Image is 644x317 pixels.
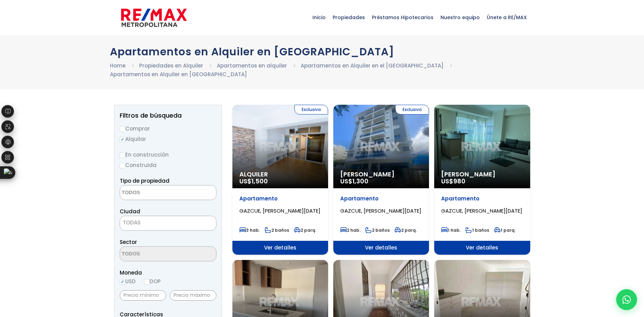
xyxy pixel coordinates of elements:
span: TODAS [120,216,216,231]
span: 1,300 [352,177,368,185]
label: Construida [120,161,216,169]
span: 2 hab. [340,227,360,233]
a: Exclusiva Alquiler US$1,500 Apartamento GAZCUE, [PERSON_NAME][DATE] 3 hab. 2 baños 2 parq. Ver de... [232,105,328,255]
span: US$ [239,177,268,185]
span: TODAS [123,219,141,226]
span: Préstamos Hipotecarios [368,7,437,28]
span: Nuestro equipo [437,7,483,28]
input: Construida [120,163,125,168]
input: En construcción [120,152,125,158]
p: Apartamento [340,195,422,202]
span: Alquiler [239,171,321,178]
span: GAZCUE, [PERSON_NAME][DATE] [441,207,522,214]
input: USD [120,279,125,285]
span: US$ [441,177,466,185]
textarea: Search [120,185,188,200]
a: Apartamentos en alquiler [217,62,287,69]
span: Sector [120,238,137,246]
input: Alquilar [120,137,125,142]
a: Home [110,62,126,69]
span: Únete a RE/MAX [483,7,530,28]
textarea: Search [120,247,188,262]
p: Apartamento [239,195,321,202]
p: Apartamento [441,195,523,202]
span: 1 hab. [441,227,461,233]
label: USD [120,277,136,286]
span: Exclusiva [294,105,328,114]
span: Exclusiva [395,105,429,114]
label: Alquilar [120,135,216,143]
span: Ver detalles [232,241,328,255]
span: [PERSON_NAME] [441,171,523,178]
span: Moneda [120,268,216,277]
input: Precio mínimo [120,290,166,301]
a: [PERSON_NAME] US$980 Apartamento GAZCUE, [PERSON_NAME][DATE] 1 hab. 1 baños 1 parq. Ver detalles [434,105,530,255]
span: Ver detalles [333,241,429,255]
input: Precio máximo [170,290,216,301]
input: DOP [144,279,150,285]
span: GAZCUE, [PERSON_NAME][DATE] [239,207,320,214]
label: Comprar [120,124,216,133]
span: Ver detalles [434,241,530,255]
li: Apartamentos en Alquiler en [GEOGRAPHIC_DATA] [110,70,247,79]
span: 3 hab. [239,227,260,233]
a: Propiedades en Alquiler [139,62,203,69]
span: 2 baños [365,227,390,233]
label: En construcción [120,150,216,159]
label: DOP [144,277,161,286]
h2: Filtros de búsqueda [120,112,216,119]
span: 1 parq. [494,227,516,233]
a: Exclusiva [PERSON_NAME] US$1,300 Apartamento GAZCUE, [PERSON_NAME][DATE] 2 hab. 2 baños 2 parq. V... [333,105,429,255]
span: Ciudad [120,208,140,215]
span: GAZCUE, [PERSON_NAME][DATE] [340,207,421,214]
span: 980 [453,177,466,185]
span: 1,500 [252,177,268,185]
span: Inicio [309,7,329,28]
span: Propiedades [329,7,368,28]
img: remax-metropolitana-logo [121,7,187,28]
input: Comprar [120,126,125,132]
span: 2 baños [265,227,289,233]
span: Tipo de propiedad [120,177,169,184]
span: TODAS [120,218,216,228]
h1: Apartamentos en Alquiler en [GEOGRAPHIC_DATA] [110,46,534,58]
span: 2 parq. [294,227,316,233]
span: [PERSON_NAME] [340,171,422,178]
span: US$ [340,177,368,185]
span: 2 parq. [395,227,417,233]
a: Apartamentos en Alquiler en el [GEOGRAPHIC_DATA] [301,62,444,69]
span: 1 baños [466,227,489,233]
